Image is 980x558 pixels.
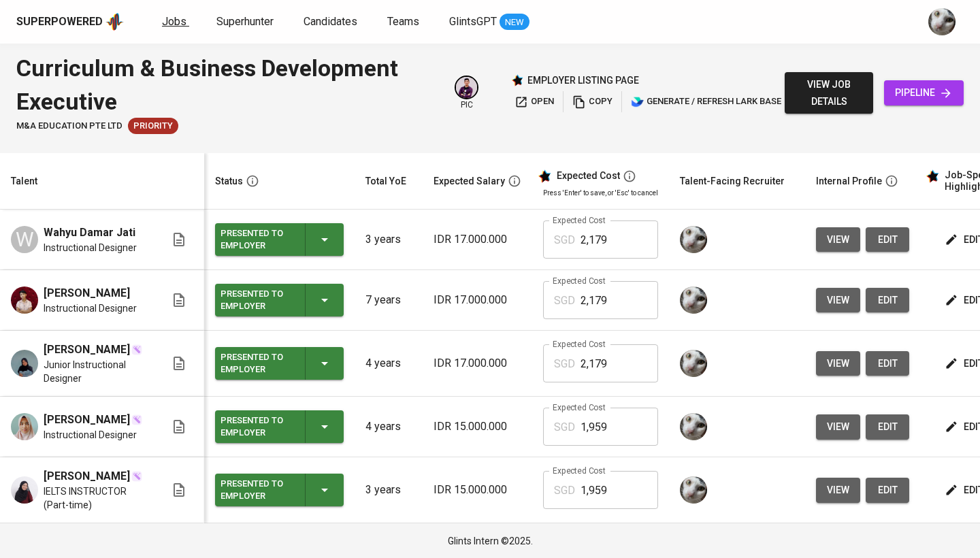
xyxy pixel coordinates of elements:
[44,301,137,315] span: Instructional Designer
[215,410,344,443] button: Presented to Employer
[877,419,898,436] span: edit
[365,419,412,435] p: 4 years
[827,355,849,372] span: view
[895,84,953,101] span: pipeline
[220,285,294,315] div: Presented to Employer
[11,350,38,377] img: Tamima Rubbama F.
[511,91,557,112] button: open
[128,118,178,134] div: New Job received from Demand Team
[387,14,422,31] a: Teams
[543,188,658,198] p: Press 'Enter' to save, or 'Esc' to cancel
[304,14,360,31] a: Candidates
[827,292,849,309] span: view
[926,169,939,183] img: glints_star.svg
[785,72,873,114] button: view job details
[128,120,178,133] span: Priority
[554,232,575,248] p: SGD
[215,284,344,316] button: Presented to Employer
[680,350,707,377] img: tharisa.rizky@glints.com
[162,14,189,31] a: Jobs
[434,292,521,308] p: IDR 17.000.000
[44,342,130,358] span: [PERSON_NAME]
[215,223,344,256] button: Presented to Employer
[514,94,554,110] span: open
[816,351,860,376] button: view
[796,76,862,110] span: view job details
[105,12,124,32] img: app logo
[866,414,909,440] button: edit
[44,485,149,512] span: IELTS INSTRUCTOR (Part-time)
[538,169,551,183] img: glints_star.svg
[44,468,130,485] span: [PERSON_NAME]
[816,288,860,313] button: view
[631,94,781,110] span: generate / refresh lark base
[162,15,186,28] span: Jobs
[816,227,860,252] button: view
[16,14,103,30] div: Superpowered
[928,8,955,35] img: tharisa.rizky@glints.com
[500,16,529,29] span: NEW
[455,76,478,111] div: pic
[877,482,898,499] span: edit
[434,355,521,372] p: IDR 17.000.000
[680,413,707,440] img: tharisa.rizky@glints.com
[511,74,523,86] img: Glints Star
[866,288,909,313] button: edit
[16,12,124,32] a: Superpoweredapp logo
[816,478,860,503] button: view
[44,412,130,428] span: [PERSON_NAME]
[877,231,898,248] span: edit
[215,474,344,506] button: Presented to Employer
[365,482,412,498] p: 3 years
[877,355,898,372] span: edit
[680,476,707,504] img: tharisa.rizky@glints.com
[131,471,142,482] img: magic_wand.svg
[680,173,785,190] div: Talent-Facing Recruiter
[387,15,419,28] span: Teams
[449,15,497,28] span: GlintsGPT
[434,231,521,248] p: IDR 17.000.000
[449,14,529,31] a: GlintsGPT NEW
[16,120,122,133] span: M&A Education Pte Ltd
[365,173,406,190] div: Total YoE
[572,94,612,110] span: copy
[215,347,344,380] button: Presented to Employer
[44,225,135,241] span: Wahyu Damar Jati
[554,356,575,372] p: SGD
[11,476,38,504] img: Hanin K
[680,226,707,253] img: tharisa.rizky@glints.com
[365,355,412,372] p: 4 years
[11,286,38,314] img: Farras Adhi Hidaya
[44,428,137,442] span: Instructional Designer
[434,173,505,190] div: Expected Salary
[131,414,142,425] img: magic_wand.svg
[827,419,849,436] span: view
[884,80,964,105] a: pipeline
[554,293,575,309] p: SGD
[216,14,276,31] a: Superhunter
[557,170,620,182] div: Expected Cost
[866,227,909,252] button: edit
[866,351,909,376] button: edit
[215,173,243,190] div: Status
[220,412,294,442] div: Presented to Employer
[216,15,274,28] span: Superhunter
[877,292,898,309] span: edit
[44,285,130,301] span: [PERSON_NAME]
[11,226,38,253] div: W
[569,91,616,112] button: copy
[816,173,882,190] div: Internal Profile
[434,419,521,435] p: IDR 15.000.000
[434,482,521,498] p: IDR 15.000.000
[16,52,438,118] div: Curriculum & Business Development Executive
[44,241,137,255] span: Instructional Designer
[627,91,785,112] button: lark generate / refresh lark base
[220,475,294,505] div: Presented to Employer
[365,292,412,308] p: 7 years
[11,173,37,190] div: Talent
